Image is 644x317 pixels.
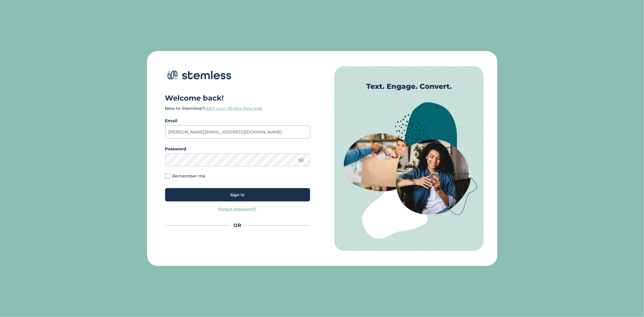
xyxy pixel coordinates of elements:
[177,238,303,251] iframe: Sign in with Google Button
[165,222,310,229] div: OR
[230,192,245,198] span: Sign in
[165,188,310,201] button: Sign in
[165,93,310,103] h1: Welcome back!
[334,66,484,251] img: Auth image
[165,118,310,124] label: Email
[204,106,262,111] a: Start your 30-day free trial
[614,288,644,317] iframe: Chat Widget
[165,125,310,139] input: Enter your email
[165,66,232,84] img: logo-dark-0685b13c.svg
[298,157,304,163] img: icon-eye-line-7bc03c5c.svg
[219,206,257,212] a: Forgot password?
[172,174,206,178] label: Remember me
[165,106,262,111] label: New to Stemless?
[165,146,310,152] label: Password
